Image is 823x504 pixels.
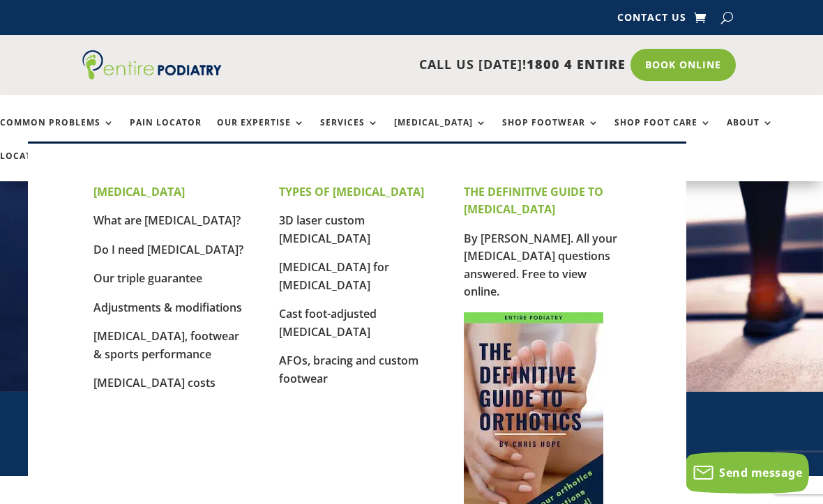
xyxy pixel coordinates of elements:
a: Contact Us [617,13,686,28]
strong: [MEDICAL_DATA] [93,184,185,199]
a: Entire Podiatry [82,68,222,82]
button: Send message [684,452,809,494]
span: 1800 4 ENTIRE [527,56,626,72]
a: Services [320,118,379,148]
p: CALL US [DATE]! [228,56,626,74]
span: Send message [719,465,802,480]
a: By [PERSON_NAME]. All your [MEDICAL_DATA] questions answered. Free to view online. [464,231,617,300]
a: [MEDICAL_DATA] costs [93,375,216,390]
a: Pain Locator [130,118,202,148]
strong: TYPES OF [MEDICAL_DATA] [279,184,424,199]
a: Our triple guarantee [93,270,202,286]
a: Adjustments & modifiations [93,300,242,315]
a: Our Expertise [217,118,305,148]
a: Shop Foot Care [614,118,711,148]
a: Shop Footwear [502,118,599,148]
a: About [727,118,773,148]
a: What are [MEDICAL_DATA]? [93,213,241,228]
a: 3D laser custom [MEDICAL_DATA] [279,213,370,246]
a: Do I need [MEDICAL_DATA]? [93,242,243,257]
a: [MEDICAL_DATA], footwear & sports performance [93,328,239,362]
strong: THE DEFINITIVE GUIDE TO [MEDICAL_DATA] [464,184,603,217]
img: logo (1) [82,50,222,79]
a: Cast foot-adjusted [MEDICAL_DATA] [279,306,377,339]
a: [MEDICAL_DATA] [394,118,487,148]
a: AFOs, bracing and custom footwear [279,353,418,386]
a: [MEDICAL_DATA] for [MEDICAL_DATA] [279,259,389,293]
a: Book Online [631,49,736,81]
